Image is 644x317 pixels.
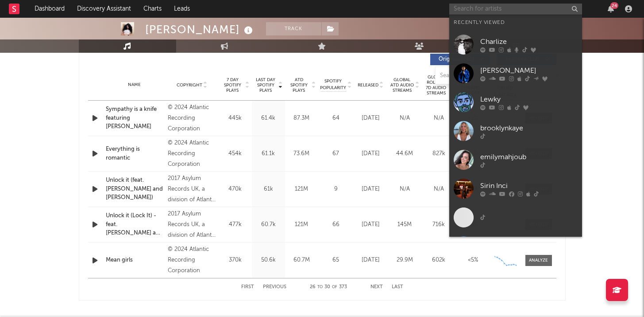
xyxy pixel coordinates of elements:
a: Sympathy is a knife featuring [PERSON_NAME] [106,105,164,131]
div: 827k [424,149,454,158]
button: Last [392,285,403,290]
div: 470k [221,185,250,194]
div: [DATE] [356,114,386,123]
div: [DATE] [356,185,386,194]
a: Everything is romantic [106,145,164,162]
button: First [241,285,254,290]
div: Lewky [480,94,578,105]
div: 61.4k [254,114,283,123]
span: Spotify Popularity [320,78,346,91]
div: [PERSON_NAME] [145,22,255,37]
div: 67 [320,149,351,158]
button: Originals(261) [430,54,490,65]
div: 61.1k [254,149,283,158]
div: 24 [610,2,618,9]
div: [DATE] [356,220,386,229]
a: Sirin Inci [449,174,582,203]
div: © 2024 Atlantic Recording Corporation [168,102,216,134]
span: ATD Spotify Plays [287,77,311,93]
div: 73.6M [287,149,316,158]
input: Search for artists [449,4,582,15]
div: © 2024 Atlantic Recording Corporation [168,244,216,276]
div: 29.9M [390,256,420,265]
span: Copyright [177,82,202,88]
div: brooklynkaye [480,123,578,133]
span: Last Day Spotify Plays [254,77,278,93]
div: <5% [458,256,488,265]
button: Previous [263,285,286,290]
a: [PERSON_NAME] [449,59,582,88]
div: N/A [424,185,454,194]
div: 370k [221,256,250,265]
div: 145M [390,220,420,229]
div: 121M [287,185,316,194]
div: [DATE] [356,256,386,265]
div: 60.7k [254,220,283,229]
div: 602k [424,256,454,265]
div: Charlize [480,36,578,47]
span: 7 Day Spotify Plays [221,77,244,93]
input: Search by song name or URL [436,72,529,79]
div: © 2024 Atlantic Recording Corporation [168,138,216,170]
a: [PERSON_NAME] [449,232,582,261]
a: Unlock it (feat. [PERSON_NAME] and [PERSON_NAME]) [106,176,164,202]
span: Global ATD Audio Streams [390,77,414,93]
div: N/A [390,114,420,123]
div: 61k [254,185,283,194]
div: 87.3M [287,114,316,123]
div: 121M [287,220,316,229]
div: emilymahjoub [480,152,578,162]
a: emilymahjoub [449,145,582,174]
div: 60.7M [287,256,316,265]
div: [DATE] [356,149,386,158]
a: Unlock it (Lock It) - feat. [PERSON_NAME] and [PERSON_NAME] [106,211,164,238]
div: 2017 Asylum Records UK, a division of Atlantic Records UK. A Warner Music Group Company. [168,173,216,205]
div: 50.6k [254,256,283,265]
button: 24 [608,5,614,12]
a: brooklynkaye [449,117,582,145]
span: Global Rolling 7D Audio Streams [424,74,448,96]
button: Next [370,285,383,290]
span: of [332,285,337,289]
div: Name [106,82,164,88]
div: 716k [424,220,454,229]
a: Mean girls [106,256,164,265]
span: Released [358,82,378,88]
div: 44.6M [390,149,420,158]
div: 2017 Asylum Records UK, a division of Atlantic Records UK. A Warner Music Group Company. [168,209,216,241]
div: Recently Viewed [454,17,578,28]
div: N/A [390,185,420,194]
div: [PERSON_NAME] [480,65,578,76]
div: 9 [320,185,351,194]
span: to [317,285,323,289]
button: Track [266,22,321,35]
div: 454k [221,149,250,158]
div: 477k [221,220,250,229]
div: 64 [320,114,351,123]
div: 445k [221,114,250,123]
div: 65 [320,256,351,265]
span: Originals ( 261 ) [436,57,477,62]
a: Charlize [449,30,582,59]
div: 66 [320,220,351,229]
div: 26 30 373 [304,282,353,293]
div: Sirin Inci [480,180,578,191]
a: Lewky [449,88,582,117]
div: N/A [424,114,454,123]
